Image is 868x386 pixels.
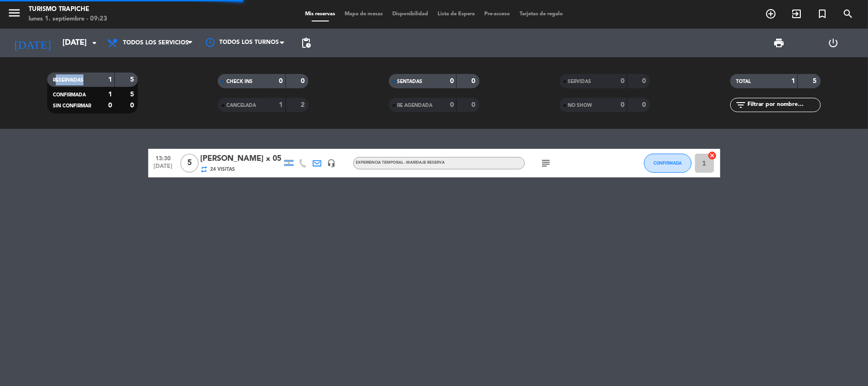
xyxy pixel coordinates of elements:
[388,11,433,17] span: Disponibilidad
[29,5,107,14] div: Turismo Trapiche
[180,154,199,173] span: 5
[817,8,828,20] i: turned_in_not
[398,79,423,84] span: SENTADAS
[211,166,235,173] span: 24 Visitas
[152,163,175,174] span: [DATE]
[736,79,751,84] span: TOTAL
[279,102,283,108] strong: 1
[29,14,107,24] div: lunes 1. septiembre - 09:23
[398,103,433,108] span: RE AGENDADA
[828,37,839,49] i: power_settings_new
[642,102,648,108] strong: 0
[746,100,820,110] input: Filtrar por nombre...
[773,37,785,49] span: print
[471,102,477,108] strong: 0
[621,102,624,108] strong: 0
[7,6,21,23] button: menu
[301,78,306,84] strong: 0
[130,102,136,109] strong: 0
[89,37,100,49] i: arrow_drop_down
[642,78,648,84] strong: 0
[568,79,592,84] span: SERVIDAS
[226,103,256,108] span: CANCELADA
[735,99,746,111] i: filter_list
[152,152,175,163] span: 13:30
[791,8,802,20] i: exit_to_app
[568,103,592,108] span: NO SHOW
[123,40,189,46] span: Todos los servicios
[130,91,136,98] strong: 5
[130,76,136,83] strong: 5
[654,160,682,166] span: CONFIRMADA
[471,78,477,84] strong: 0
[53,78,83,83] span: RESERVADAS
[480,11,515,17] span: Pre-acceso
[279,78,283,84] strong: 0
[300,37,312,49] span: pending_actions
[791,78,795,84] strong: 1
[300,11,340,17] span: Mis reservas
[201,153,282,165] div: [PERSON_NAME] x 05
[7,6,21,20] i: menu
[226,79,253,84] span: CHECK INS
[340,11,388,17] span: Mapa de mesas
[327,159,336,167] i: headset_mic
[515,11,568,17] span: Tarjetas de regalo
[450,78,454,84] strong: 0
[201,166,208,173] i: repeat
[644,154,692,173] button: CONFIRMADA
[108,76,112,83] strong: 1
[621,78,624,84] strong: 0
[433,11,480,17] span: Lista de Espera
[301,102,306,108] strong: 2
[108,102,112,109] strong: 0
[108,91,112,98] strong: 1
[450,102,454,108] strong: 0
[7,32,58,53] i: [DATE]
[53,93,86,97] span: CONFIRMADA
[356,161,445,165] span: Experiencia Temporal - Maridaje Reserva
[813,78,818,84] strong: 5
[807,29,861,57] div: LOG OUT
[541,157,552,169] i: subject
[765,8,776,20] i: add_circle_outline
[842,8,854,20] i: search
[708,151,717,160] i: cancel
[53,104,91,108] span: SIN CONFIRMAR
